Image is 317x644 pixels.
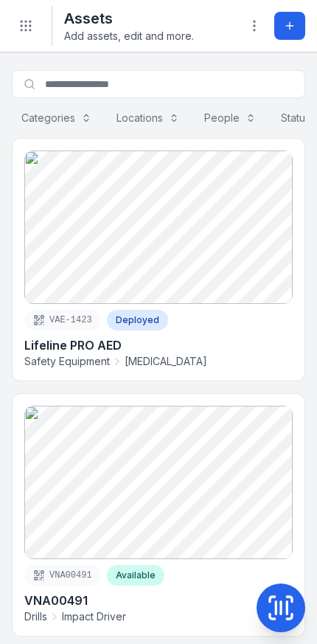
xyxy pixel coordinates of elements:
[12,12,40,40] button: Toggle navigation
[12,104,101,132] button: Categories
[64,8,194,29] h2: Assets
[64,29,194,44] span: Add assets, edit and more.
[107,104,189,132] button: Locations
[195,104,265,132] button: People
